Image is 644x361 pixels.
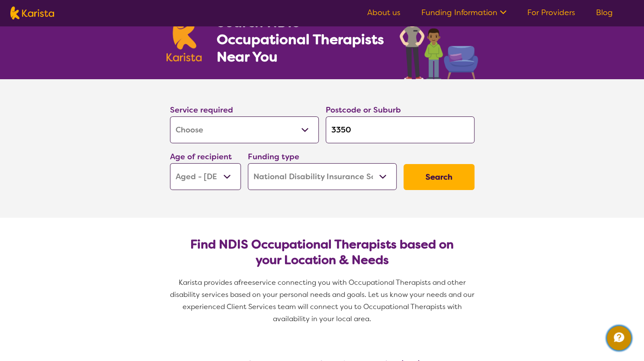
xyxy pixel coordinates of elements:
span: free [238,278,252,287]
a: Funding Information [421,7,506,18]
label: Postcode or Suburb [326,105,401,115]
input: Type [326,116,474,143]
img: Karista logo [10,6,54,19]
a: For Providers [527,7,575,18]
a: Blog [596,7,613,18]
button: Search [404,164,474,190]
button: Channel Menu [607,326,631,350]
h2: Find NDIS Occupational Therapists based on your Location & Needs [177,237,468,268]
label: Funding type [248,151,299,162]
h1: Search NDIS Occupational Therapists Near You [216,13,384,65]
img: occupational-therapy [400,3,478,79]
span: service connecting you with Occupational Therapists and other disability services based on your p... [170,278,476,323]
label: Age of recipient [170,151,232,162]
a: About us [367,7,400,18]
label: Service required [170,105,233,115]
img: Karista logo [167,15,202,61]
span: Karista provides a [179,278,238,287]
